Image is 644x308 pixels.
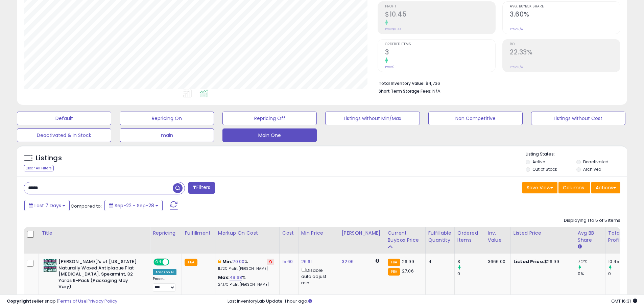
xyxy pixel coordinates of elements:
[388,230,423,244] div: Current Buybox Price
[578,271,605,277] div: 0%
[385,10,495,20] h2: $10.45
[7,298,31,304] strong: Copyright
[379,79,615,87] li: $4,736
[578,259,605,265] div: 7.2%
[168,259,179,265] span: OFF
[578,230,602,244] div: Avg BB Share
[301,230,336,237] div: Min Price
[611,298,637,304] span: 2025-10-6 16:31 GMT
[153,277,176,292] div: Preset:
[24,165,54,171] div: Clear All Filters
[342,258,354,265] a: 32.06
[7,298,117,305] div: seller snap | |
[402,268,414,274] span: 27.06
[522,182,557,193] button: Save View
[608,259,636,265] div: 10.45
[558,182,590,193] button: Columns
[58,259,141,292] b: [PERSON_NAME]'s of [US_STATE] Naturally Waxed Antiplaque Flat [MEDICAL_DATA], Spearmint, 32 Yards...
[342,230,382,237] div: [PERSON_NAME]
[514,230,572,237] div: Listed Price
[188,182,215,194] button: Filters
[218,282,274,287] p: 24.17% Profit [PERSON_NAME]
[218,266,274,271] p: 11.72% Profit [PERSON_NAME]
[583,159,609,165] label: Deactivated
[218,274,230,281] b: Max:
[222,128,317,142] button: Main One
[428,112,523,125] button: Non Competitive
[36,153,62,163] h5: Listings
[608,230,633,244] div: Total Profit
[531,112,625,125] button: Listings without Cost
[58,298,87,304] a: Terms of Use
[232,258,244,265] a: 20.00
[526,151,627,158] p: Listing States:
[510,43,620,46] span: ROI
[115,202,154,209] span: Sep-22 - Sep-28
[428,259,449,265] div: 4
[104,200,163,211] button: Sep-22 - Sep-28
[325,112,420,125] button: Listings without Min/Max
[510,27,523,31] small: Prev: N/A
[153,269,176,275] div: Amazon AI
[120,112,214,125] button: Repricing On
[510,10,620,20] h2: 3.60%
[379,88,431,94] b: Short Term Storage Fees:
[514,258,544,265] b: Listed Price:
[591,182,620,193] button: Actions
[218,230,277,237] div: Markup on Cost
[388,268,400,276] small: FBA
[402,258,414,265] span: 26.99
[185,259,197,266] small: FBA
[578,244,582,250] small: Avg BB Share.
[222,112,317,125] button: Repricing Off
[510,65,523,69] small: Prev: N/A
[457,230,482,244] div: Ordered Items
[222,258,233,265] b: Min:
[385,5,495,8] span: Profit
[532,159,545,165] label: Active
[510,5,620,8] span: Avg. Buybox Share
[34,202,61,209] span: Last 7 Days
[488,259,505,265] div: 3666.00
[379,80,425,86] b: Total Inventory Value:
[564,217,620,224] div: Displaying 1 to 5 of 5 items
[385,43,495,46] span: Ordered Items
[388,259,400,266] small: FBA
[301,258,312,265] a: 26.61
[532,166,557,172] label: Out of Stock
[301,266,334,286] div: Disable auto adjust min
[457,259,485,265] div: 3
[71,203,102,209] span: Compared to:
[42,230,147,237] div: Title
[230,274,242,281] a: 49.68
[120,128,214,142] button: main
[24,200,70,211] button: Last 7 Days
[385,65,395,69] small: Prev: 0
[218,259,274,271] div: %
[608,271,636,277] div: 0
[228,298,637,305] div: Last InventoryLab Update: 1 hour ago.
[583,166,601,172] label: Archived
[563,184,584,191] span: Columns
[385,27,401,31] small: Prev: $0.00
[510,48,620,57] h2: 22.33%
[428,230,452,244] div: Fulfillable Quantity
[154,259,163,265] span: ON
[43,259,57,272] img: 51+BYixFDLL._SL40_.jpg
[385,48,495,57] h2: 3
[17,112,111,125] button: Default
[88,298,117,304] a: Privacy Policy
[514,259,570,265] div: $26.99
[282,258,293,265] a: 15.60
[432,88,440,94] span: N/A
[457,271,485,277] div: 0
[185,230,212,237] div: Fulfillment
[17,128,111,142] button: Deactivated & In Stock
[218,275,274,287] div: %
[215,227,279,254] th: The percentage added to the cost of goods (COGS) that forms the calculator for Min & Max prices.
[153,230,179,237] div: Repricing
[488,230,508,244] div: Inv. value
[282,230,295,237] div: Cost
